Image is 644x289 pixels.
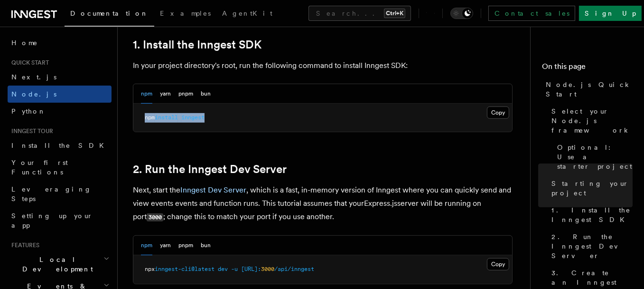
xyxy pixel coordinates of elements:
[11,142,110,149] span: Install the SDK
[180,185,246,194] a: Inngest Dev Server
[8,241,39,249] span: Features
[154,3,216,26] a: Examples
[308,6,411,21] button: Search...Ctrl+K
[133,59,513,72] p: In your project directory's root, run the following command to install Inngest SDK:
[8,59,49,67] span: Quick start
[160,236,171,255] button: yarn
[201,84,211,104] button: bun
[542,76,633,103] a: Node.js Quick Start
[274,266,314,272] span: /api/inngest
[11,159,68,176] span: Your first Functions
[141,236,152,255] button: npm
[160,84,171,104] button: yarn
[145,266,155,272] span: npx
[8,181,112,207] a: Leveraging Steps
[8,127,53,135] span: Inngest tour
[548,175,633,202] a: Starting your project
[155,114,178,121] span: install
[147,213,163,222] code: 3000
[8,34,112,51] a: Home
[11,212,93,229] span: Setting up your app
[551,106,633,135] span: Select your Node.js framework
[8,68,112,86] a: Next.js
[141,84,152,104] button: npm
[384,9,405,18] kbd: Ctrl+K
[261,266,274,272] span: 3000
[8,103,112,120] a: Python
[222,10,272,17] span: AgentKit
[488,6,575,21] a: Contact sales
[201,236,211,255] button: bun
[65,3,154,27] a: Documentation
[133,163,287,176] a: 2. Run the Inngest Dev Server
[450,8,473,19] button: Toggle dark mode
[133,183,513,224] p: Next, start the , which is a fast, in-memory version of Inngest where you can quickly send and vi...
[11,185,92,202] span: Leveraging Steps
[11,90,56,98] span: Node.js
[11,38,38,48] span: Home
[160,10,211,17] span: Examples
[8,86,112,103] a: Node.js
[8,255,103,274] span: Local Development
[70,10,149,17] span: Documentation
[553,139,633,175] a: Optional: Use a starter project
[178,236,193,255] button: pnpm
[181,114,205,121] span: inngest
[487,258,509,270] button: Copy
[218,266,228,272] span: dev
[548,103,633,139] a: Select your Node.js framework
[155,266,215,272] span: inngest-cli@latest
[551,179,633,198] span: Starting your project
[542,61,633,76] h4: On this page
[551,205,633,224] span: 1. Install the Inngest SDK
[8,137,112,154] a: Install the SDK
[8,251,112,278] button: Local Development
[133,38,261,51] a: 1. Install the Inngest SDK
[231,266,238,272] span: -u
[548,228,633,264] a: 2. Run the Inngest Dev Server
[11,107,46,115] span: Python
[557,143,633,171] span: Optional: Use a starter project
[8,207,112,234] a: Setting up your app
[579,6,642,21] a: Sign Up
[546,80,633,99] span: Node.js Quick Start
[216,3,278,26] a: AgentKit
[487,106,509,119] button: Copy
[548,202,633,228] a: 1. Install the Inngest SDK
[11,73,56,81] span: Next.js
[8,154,112,181] a: Your first Functions
[145,114,155,121] span: npm
[178,84,193,104] button: pnpm
[241,266,261,272] span: [URL]:
[551,232,633,260] span: 2. Run the Inngest Dev Server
